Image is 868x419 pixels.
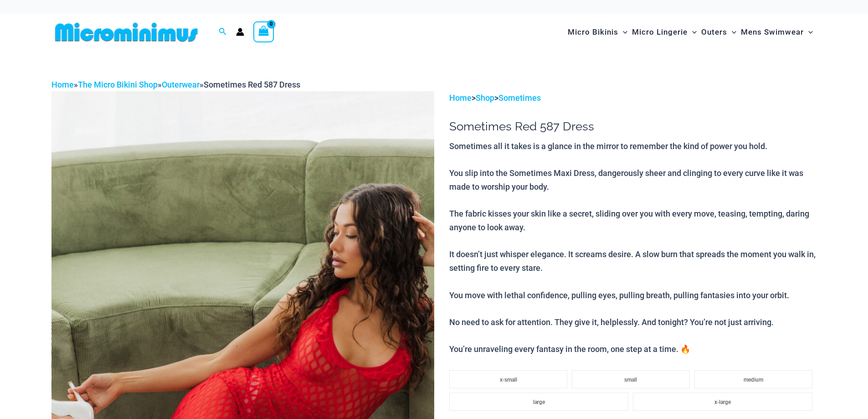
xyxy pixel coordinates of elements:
span: x-large [714,399,731,405]
a: Sometimes [498,93,541,103]
li: x-small [449,370,567,388]
span: Menu Toggle [727,21,736,44]
span: Micro Lingerie [632,21,688,44]
a: OutersMenu ToggleMenu Toggle [699,18,739,46]
a: Home [449,93,472,103]
a: View Shopping Cart, empty [253,21,274,42]
li: large [449,393,628,411]
span: small [624,377,637,383]
span: » » » [51,80,300,89]
li: x-large [633,393,812,411]
span: Menu Toggle [804,21,813,44]
span: x-small [500,377,517,383]
p: Sometimes all it takes is a glance in the mirror to remember the kind of power you hold. You slip... [449,140,817,356]
li: small [572,370,690,388]
a: Shop [476,93,494,103]
img: MM SHOP LOGO FLAT [51,22,201,42]
span: Sometimes Red 587 Dress [204,80,300,89]
a: Search icon link [219,26,227,38]
p: > > [449,91,817,105]
span: medium [744,377,763,383]
span: Mens Swimwear [741,21,804,44]
nav: Site Navigation [564,17,817,47]
span: large [533,399,545,405]
a: Home [51,80,74,89]
li: medium [694,370,812,388]
span: Menu Toggle [688,21,697,44]
h1: Sometimes Red 587 Dress [449,119,817,134]
span: Menu Toggle [618,21,627,44]
a: Mens SwimwearMenu ToggleMenu Toggle [739,18,815,46]
span: Outers [701,21,727,44]
a: Micro LingerieMenu ToggleMenu Toggle [630,18,699,46]
a: Micro BikinisMenu ToggleMenu Toggle [565,18,630,46]
a: The Micro Bikini Shop [78,80,158,89]
a: Outerwear [162,80,200,89]
span: Micro Bikinis [568,21,618,44]
a: Account icon link [236,28,244,36]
